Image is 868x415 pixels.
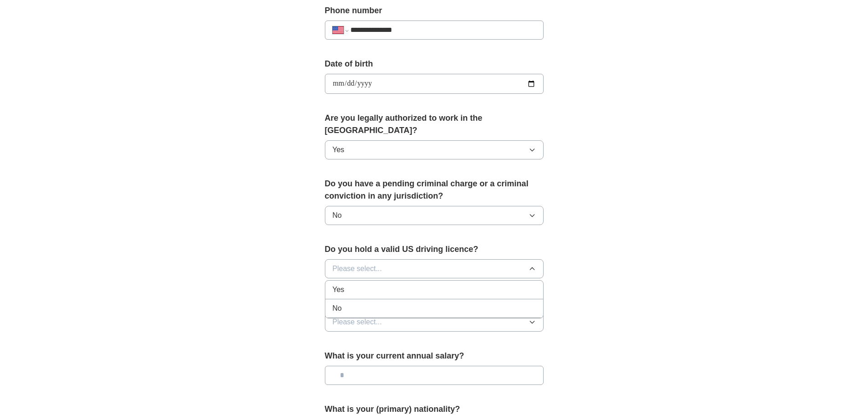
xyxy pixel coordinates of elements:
label: Date of birth [325,58,544,70]
label: What is your current annual salary? [325,350,544,362]
label: Do you have a pending criminal charge or a criminal conviction in any jurisdiction? [325,178,544,202]
span: No [333,210,342,221]
span: Yes [333,144,344,155]
span: Please select... [333,263,382,274]
label: Are you legally authorized to work in the [GEOGRAPHIC_DATA]? [325,112,544,137]
span: No [333,303,342,314]
button: Yes [325,140,544,159]
label: Do you hold a valid US driving licence? [325,243,544,256]
label: Phone number [325,5,544,17]
button: Please select... [325,259,544,278]
span: Please select... [333,317,382,328]
button: Please select... [325,313,544,332]
button: No [325,206,544,225]
span: Yes [333,284,344,295]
